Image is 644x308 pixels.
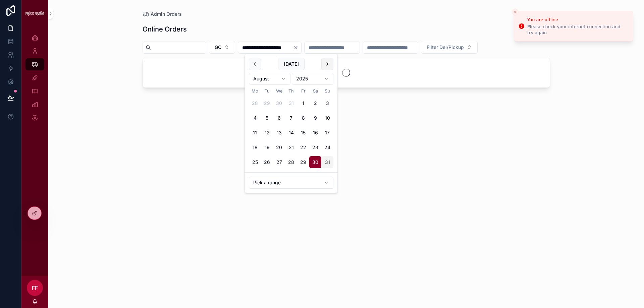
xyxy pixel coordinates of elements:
[321,112,333,124] button: Sunday, 10 August 2025
[309,112,321,124] button: Saturday, 9 August 2025
[309,156,321,168] button: Saturday, 30 August 2025, selected
[297,87,309,95] th: Friday
[273,141,285,153] button: Wednesday, 20 August 2025
[527,24,628,36] div: Please check your internet connection and try again
[273,87,285,95] th: Wednesday
[309,127,321,139] button: Saturday, 16 August 2025
[209,41,235,54] button: Select Button
[249,87,261,95] th: Monday
[273,156,285,168] button: Wednesday, 27 August 2025
[215,44,221,51] span: GC
[261,127,273,139] button: Tuesday, 12 August 2025
[249,177,333,189] button: Relative time
[297,112,309,124] button: Friday, 8 August 2025
[321,87,333,95] th: Sunday
[297,141,309,153] button: Friday, 22 August 2025
[297,156,309,168] button: Friday, 29 August 2025
[143,11,182,17] a: Admin Orders
[285,112,297,124] button: Thursday, 7 August 2025
[261,112,273,124] button: Tuesday, 5 August 2025
[249,112,261,124] button: Monday, 4 August 2025
[285,156,297,168] button: Thursday, 28 August 2025
[309,141,321,153] button: Saturday, 23 August 2025
[25,11,44,16] img: App logo
[273,97,285,109] button: Wednesday, 30 July 2025
[285,87,297,95] th: Thursday
[249,141,261,153] button: Monday, 18 August 2025
[285,141,297,153] button: Thursday, 21 August 2025
[278,58,305,70] button: [DATE]
[297,97,309,109] button: Friday, 1 August 2025
[273,112,285,124] button: Wednesday, 6 August 2025
[261,141,273,153] button: Tuesday, 19 August 2025
[293,45,301,50] button: Clear
[273,127,285,139] button: Wednesday, 13 August 2025
[512,9,519,15] button: Close toast
[261,87,273,95] th: Tuesday
[527,16,628,23] div: You are offline
[249,156,261,168] button: Monday, 25 August 2025
[285,127,297,139] button: Thursday, 14 August 2025
[249,87,333,168] table: August 2025
[21,27,48,133] div: scrollable content
[321,97,333,109] button: Sunday, 3 August 2025
[249,97,261,109] button: Monday, 28 July 2025
[261,97,273,109] button: Tuesday, 29 July 2025
[321,127,333,139] button: Sunday, 17 August 2025
[309,97,321,109] button: Saturday, 2 August 2025
[309,87,321,95] th: Saturday
[297,127,309,139] button: Friday, 15 August 2025
[151,11,182,17] span: Admin Orders
[421,41,478,54] button: Select Button
[32,284,38,292] span: FF
[285,97,297,109] button: Thursday, 31 July 2025
[321,156,333,168] button: Today, Sunday, 31 August 2025, selected
[143,24,187,34] h1: Online Orders
[427,44,464,51] span: Filter Del/Pickup
[261,156,273,168] button: Tuesday, 26 August 2025
[321,141,333,153] button: Sunday, 24 August 2025
[249,127,261,139] button: Monday, 11 August 2025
